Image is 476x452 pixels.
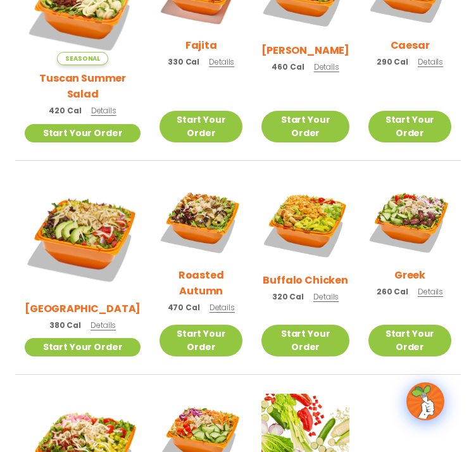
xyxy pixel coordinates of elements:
span: 260 Cal [377,286,408,298]
img: Product photo for BBQ Ranch Salad [25,180,141,296]
span: Details [418,56,443,67]
a: Start Your Order [160,325,242,356]
img: Product photo for Buffalo Chicken Salad [261,180,349,268]
img: Product photo for Roasted Autumn Salad [160,180,242,263]
a: Start Your Order [25,124,141,142]
h2: Fajita [185,37,217,53]
a: Start Your Order [368,325,451,356]
span: 290 Cal [377,56,408,68]
span: Details [313,291,339,302]
a: Start Your Order [25,338,141,356]
span: Details [210,302,235,313]
span: 320 Cal [272,291,304,303]
h2: [PERSON_NAME] [261,42,349,58]
span: Details [314,61,339,72]
span: 460 Cal [272,61,304,73]
a: Start Your Order [261,111,349,142]
span: 330 Cal [168,56,199,68]
span: Details [91,320,116,330]
img: Product photo for Greek Salad [368,180,451,263]
h2: Roasted Autumn [160,267,242,299]
span: Details [91,105,116,116]
h2: Caesar [391,37,430,53]
span: 420 Cal [49,105,81,116]
a: Start Your Order [261,325,349,356]
span: Seasonal [57,52,108,65]
h2: Buffalo Chicken [263,272,348,288]
img: wpChatIcon [408,384,443,419]
span: Details [209,56,234,67]
h2: [GEOGRAPHIC_DATA] [25,301,141,317]
h2: Greek [394,267,425,283]
h2: Tuscan Summer Salad [25,70,141,102]
span: 470 Cal [168,302,200,313]
span: 380 Cal [49,320,81,331]
a: Start Your Order [160,111,242,142]
span: Details [418,286,443,297]
a: Start Your Order [368,111,451,142]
